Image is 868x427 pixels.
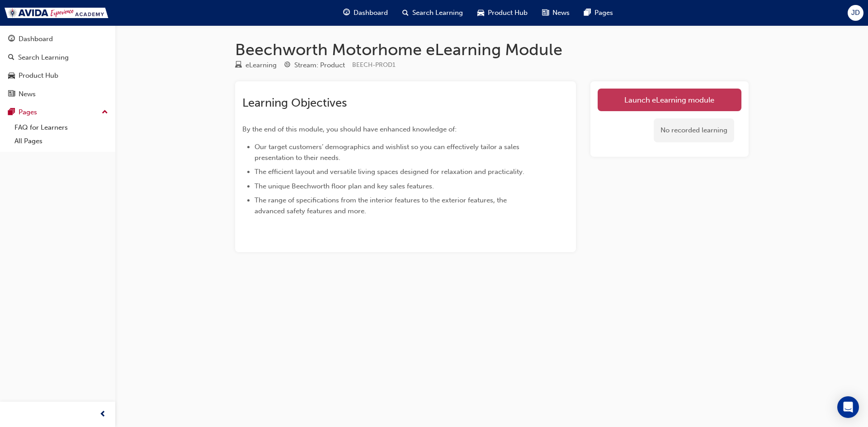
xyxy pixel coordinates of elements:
[235,60,277,71] div: Type
[343,7,350,19] span: guage-icon
[470,4,535,22] a: car-iconProduct Hub
[19,89,36,99] div: News
[4,104,112,121] button: Pages
[395,4,470,22] a: search-iconSearch Learning
[577,4,620,22] a: pages-iconPages
[4,49,112,66] a: Search Learning
[477,7,484,19] span: car-icon
[4,29,112,104] button: DashboardSearch LearningProduct HubNews
[654,118,734,142] div: No recorded learning
[848,5,863,21] button: JD
[542,7,549,19] span: news-icon
[255,196,509,215] span: The range of specifications from the interior features to the exterior features, the advanced saf...
[19,70,58,81] div: Product Hub
[552,8,570,18] span: News
[354,8,388,18] span: Dashboard
[11,121,112,135] a: FAQ for Learners
[851,8,860,18] span: JD
[19,34,53,44] div: Dashboard
[284,60,345,71] div: Stream
[8,35,15,43] span: guage-icon
[102,107,108,118] span: up-icon
[598,89,741,111] a: Launch eLearning module
[255,182,434,190] span: The unique Beechworth floor plan and key sales features.
[4,67,112,84] a: Product Hub
[242,125,457,133] span: By the end of this module, you should have enhanced knowledge of:
[8,90,15,99] span: news-icon
[235,61,242,70] span: learningResourceType_ELEARNING-icon
[584,7,591,19] span: pages-icon
[242,96,347,110] span: Learning Objectives
[352,61,396,69] span: Learning resource code
[8,108,15,117] span: pages-icon
[535,4,577,22] a: news-iconNews
[255,143,521,162] span: Our target customers’ demographics and wishlist so you can effectively tailor a sales presentatio...
[4,86,112,103] a: News
[488,8,528,18] span: Product Hub
[18,52,69,63] div: Search Learning
[594,8,613,18] span: Pages
[19,107,37,117] div: Pages
[11,134,112,148] a: All Pages
[837,396,859,418] div: Open Intercom Messenger
[235,40,749,60] h1: Beechworth Motorhome eLearning Module
[284,61,291,70] span: target-icon
[294,60,345,70] div: Stream: Product
[8,54,14,62] span: search-icon
[4,31,112,47] a: Dashboard
[402,7,409,19] span: search-icon
[99,409,106,420] span: prev-icon
[255,168,524,176] span: The efficient layout and versatile living spaces designed for relaxation and practicality.
[412,8,463,18] span: Search Learning
[336,4,395,22] a: guage-iconDashboard
[5,8,108,18] img: Trak
[8,72,15,80] span: car-icon
[245,60,277,70] div: eLearning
